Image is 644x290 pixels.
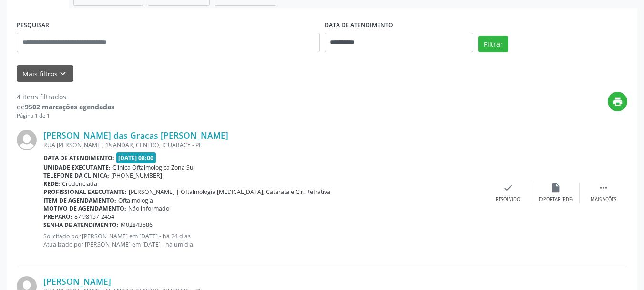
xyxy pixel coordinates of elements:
[503,183,513,193] i: check
[111,172,162,180] span: [PHONE_NUMBER]
[17,102,114,112] div: de
[43,163,111,172] b: Unidade executante:
[43,204,126,213] b: Motivo de agendamento:
[539,196,573,203] div: Exportar (PDF)
[129,188,330,196] span: [PERSON_NAME] | Oftalmologia [MEDICAL_DATA], Catarata e Cir. Refrativa
[17,65,73,82] button: Mais filtroskeyboard_arrow_down
[128,204,169,213] span: Não informado
[58,68,68,79] i: keyboard_arrow_down
[496,196,520,203] div: Resolvido
[17,18,49,33] label: PESQUISAR
[478,36,508,52] button: Filtrar
[43,180,60,188] b: Rede:
[43,130,228,140] a: [PERSON_NAME] das Gracas [PERSON_NAME]
[43,196,116,204] b: Item de agendamento:
[43,141,484,149] div: RUA [PERSON_NAME], 1§ ANDAR, CENTRO, IGUARACY - PE
[608,92,627,111] button: print
[551,183,561,193] i: insert_drive_file
[43,221,119,229] b: Senha de atendimento:
[598,183,609,193] i: 
[613,97,623,107] i: print
[325,18,393,33] label: DATA DE ATENDIMENTO
[43,172,109,180] b: Telefone da clínica:
[74,213,114,221] span: 87 98157-2454
[112,163,195,172] span: Clinica Oftalmologica Zona Sul
[43,213,72,221] b: Preparo:
[43,276,111,287] a: [PERSON_NAME]
[17,112,114,120] div: Página 1 de 1
[17,92,114,102] div: 4 itens filtrados
[25,102,114,111] strong: 9502 marcações agendadas
[17,130,37,150] img: img
[116,152,156,163] span: [DATE] 08:00
[43,154,114,162] b: Data de atendimento:
[118,196,153,204] span: Oftalmologia
[43,232,484,248] p: Solicitado por [PERSON_NAME] em [DATE] - há 24 dias Atualizado por [PERSON_NAME] em [DATE] - há u...
[43,188,127,196] b: Profissional executante:
[121,221,153,229] span: M02843586
[62,180,97,188] span: Credenciada
[591,196,616,203] div: Mais ações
